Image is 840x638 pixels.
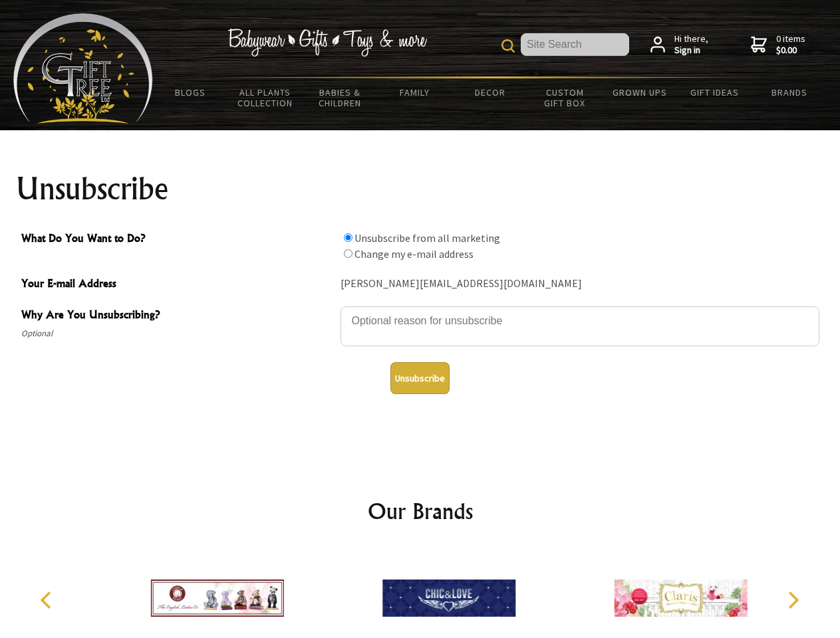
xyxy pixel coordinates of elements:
[341,306,819,346] textarea: Why Are You Unsubscribing?
[341,274,819,294] div: [PERSON_NAME][EMAIL_ADDRESS][DOMAIN_NAME]
[452,78,527,106] a: Decor
[354,231,500,245] label: Unsubscribe from all marketing
[228,78,303,117] a: All Plants Collection
[13,13,153,124] img: Babyware - Gifts - Toys and more...
[677,78,752,106] a: Gift Ideas
[16,173,825,205] h1: Unsubscribe
[344,233,352,242] input: What Do You Want to Do?
[303,78,378,117] a: Babies & Children
[650,33,708,56] a: Hi there,Sign in
[344,249,352,258] input: What Do You Want to Do?
[227,29,427,56] img: Babywear - Gifts - Toys & more
[527,78,603,117] a: Custom Gift Box
[21,306,334,326] span: Why Are You Unsubscribing?
[21,230,334,249] span: What Do You Want to Do?
[501,39,515,53] img: product search
[521,33,629,56] input: Site Search
[674,45,708,56] strong: Sign in
[153,78,228,106] a: BLOGS
[776,33,805,56] span: 0 items
[602,78,677,106] a: Grown Ups
[776,45,805,56] strong: $0.00
[752,78,827,106] a: Brands
[674,33,708,56] span: Hi there,
[33,585,63,615] button: Previous
[751,33,805,56] a: 0 items$0.00
[354,247,474,261] label: Change my e-mail address
[27,495,814,527] h2: Our Brands
[778,585,807,615] button: Next
[378,78,453,106] a: Family
[21,326,334,342] span: Optional
[21,275,334,294] span: Your E-mail Address
[390,362,450,394] button: Unsubscribe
